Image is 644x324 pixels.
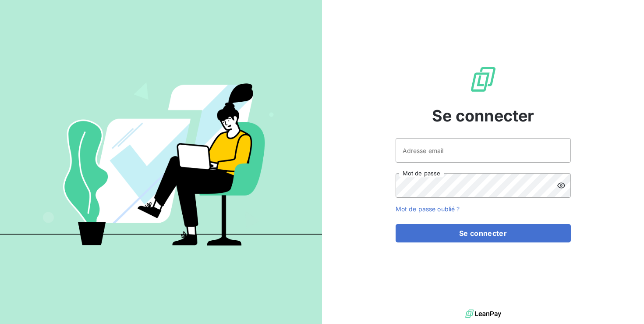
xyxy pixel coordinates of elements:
a: Mot de passe oublié ? [396,205,460,213]
button: Se connecter [396,224,571,242]
input: placeholder [396,138,571,163]
span: Se connecter [432,104,534,128]
img: Logo LeanPay [469,65,497,93]
img: logo [465,307,501,320]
